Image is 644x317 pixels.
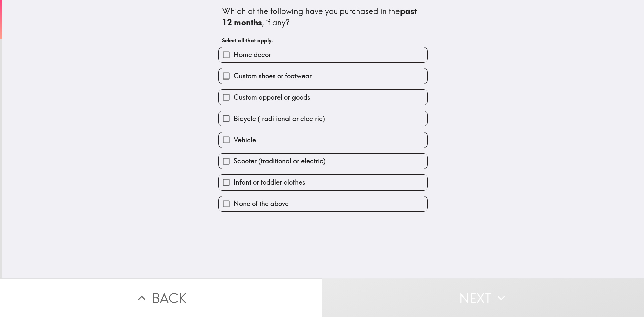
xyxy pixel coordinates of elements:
[234,199,289,208] span: None of the above
[219,68,427,84] button: Custom shoes or footwear
[219,175,427,190] button: Infant or toddler clothes
[222,6,424,28] div: Which of the following have you purchased in the , if any?
[219,47,427,62] button: Home decor
[234,93,310,102] span: Custom apparel or goods
[219,154,427,169] button: Scooter (traditional or electric)
[234,156,326,166] span: Scooter (traditional or electric)
[322,278,644,317] button: Next
[219,132,427,147] button: Vehicle
[222,37,424,44] h6: Select all that apply.
[234,178,305,187] span: Infant or toddler clothes
[234,50,271,59] span: Home decor
[219,90,427,105] button: Custom apparel or goods
[234,114,325,123] span: Bicycle (traditional or electric)
[234,71,312,81] span: Custom shoes or footwear
[222,6,419,28] b: past 12 months
[234,135,256,145] span: Vehicle
[219,196,427,211] button: None of the above
[219,111,427,126] button: Bicycle (traditional or electric)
